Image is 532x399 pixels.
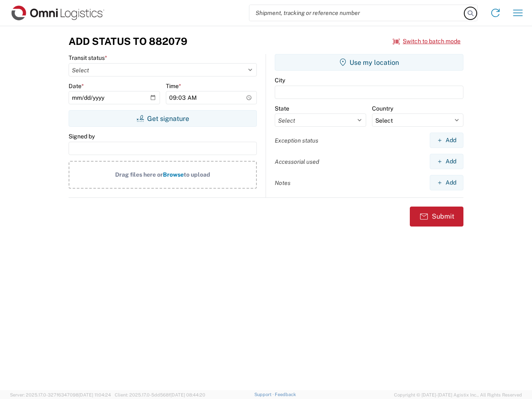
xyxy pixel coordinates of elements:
[166,82,181,90] label: Time
[430,154,463,169] button: Add
[275,158,319,165] label: Accessorial used
[10,392,111,397] span: Server: 2025.17.0-327f6347098
[394,391,522,399] span: Copyright © [DATE]-[DATE] Agistix Inc., All Rights Reserved
[275,105,289,112] label: State
[275,179,291,187] label: Notes
[115,392,205,397] span: Client: 2025.17.0-5dd568f
[275,137,318,144] label: Exception status
[170,392,205,397] span: [DATE] 08:44:20
[275,392,296,397] a: Feedback
[249,5,465,21] input: Shipment, tracking or reference number
[254,392,275,397] a: Support
[69,54,107,62] label: Transit status
[184,171,210,178] span: to upload
[69,82,84,90] label: Date
[69,35,187,47] h3: Add Status to 882079
[69,133,95,140] label: Signed by
[410,207,463,227] button: Submit
[163,171,184,178] span: Browse
[275,54,463,71] button: Use my location
[275,76,285,84] label: City
[393,34,461,48] button: Switch to batch mode
[430,175,463,190] button: Add
[79,392,111,397] span: [DATE] 11:04:24
[115,171,163,178] span: Drag files here or
[69,110,257,127] button: Get signature
[430,133,463,148] button: Add
[372,105,393,112] label: Country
